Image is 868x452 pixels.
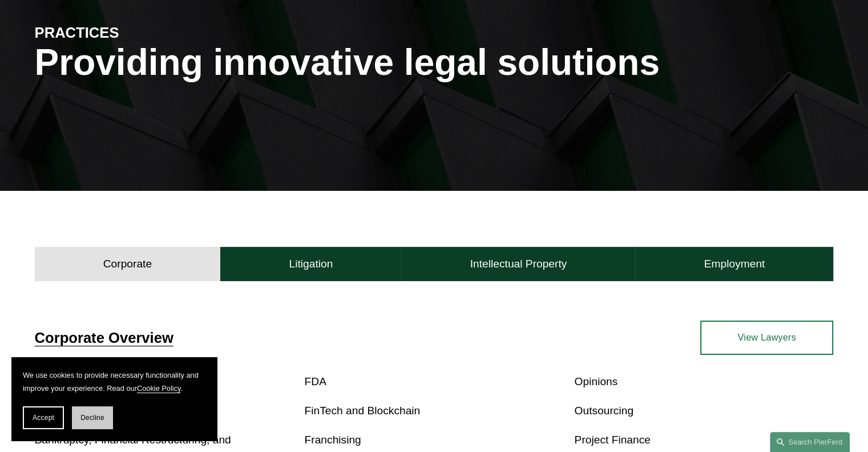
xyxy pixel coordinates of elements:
a: Project Finance [574,434,650,446]
section: Cookie banner [11,357,217,441]
span: Decline [80,414,104,422]
a: FDA [305,375,326,387]
button: Accept [23,406,64,429]
a: Opinions [574,375,617,387]
button: Decline [72,406,113,429]
h4: Litigation [289,257,333,271]
h4: Intellectual Property [470,257,567,271]
a: Franchising [305,434,361,446]
a: Outsourcing [574,405,633,417]
a: Corporate Overview [35,330,173,346]
a: Cookie Policy [137,384,181,393]
h4: Employment [704,257,765,271]
a: View Lawyers [700,321,833,355]
p: We use cookies to provide necessary functionality and improve your experience. Read our . [23,369,205,395]
h4: Corporate [103,257,152,271]
a: Search this site [770,432,850,452]
h1: Providing innovative legal solutions [35,42,834,83]
a: FinTech and Blockchain [305,405,421,417]
span: Accept [33,414,54,422]
h4: PRACTICES [35,23,235,42]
